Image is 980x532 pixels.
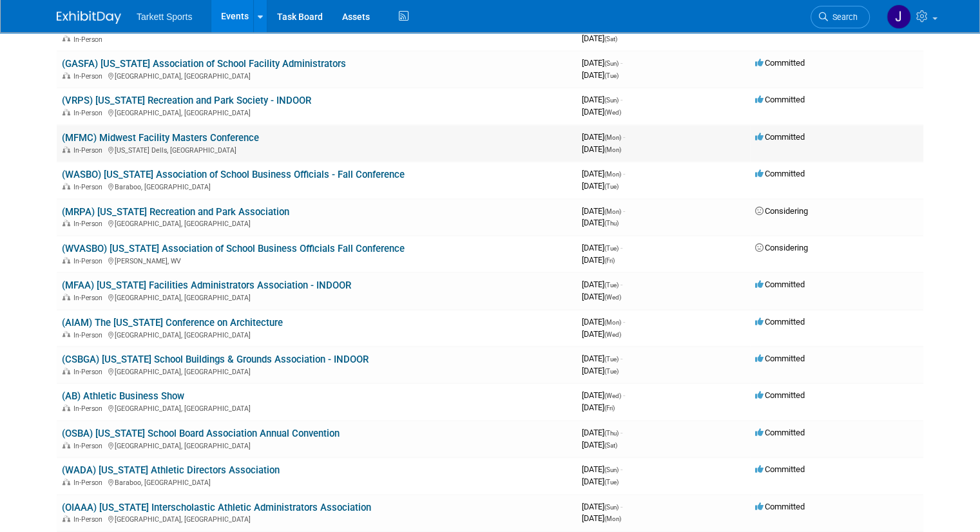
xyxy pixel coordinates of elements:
span: - [623,169,625,178]
span: Tarkett Sports [137,12,192,22]
a: Search [811,6,870,28]
div: [GEOGRAPHIC_DATA], [GEOGRAPHIC_DATA] [62,403,572,413]
span: In-Person [73,442,106,450]
span: (Mon) [604,208,621,215]
span: Committed [755,464,805,474]
img: In-Person Event [62,294,70,300]
a: (GASFA) [US_STATE] Association of School Facility Administrators [62,58,346,70]
a: (CSBGA) [US_STATE] School Buildings & Grounds Association - INDOOR [62,354,369,365]
span: Committed [755,390,805,400]
div: [GEOGRAPHIC_DATA], [GEOGRAPHIC_DATA] [62,292,572,302]
a: (WASBO) [US_STATE] Association of School Business Officials - Fall Conference [62,169,405,180]
span: [DATE] [582,58,622,68]
div: Baraboo, [GEOGRAPHIC_DATA] [62,477,572,487]
img: In-Person Event [62,515,70,522]
span: [DATE] [582,169,625,178]
img: In-Person Event [62,257,70,263]
img: In-Person Event [62,404,70,411]
span: (Sat) [604,442,617,449]
span: - [623,132,625,142]
a: (OIAAA) [US_STATE] Interscholastic Athletic Administrators Association [62,502,371,513]
span: Committed [755,132,805,142]
img: In-Person Event [62,146,70,153]
span: - [620,428,622,437]
img: In-Person Event [62,479,70,485]
img: In-Person Event [62,35,70,42]
a: (VRPS) [US_STATE] Recreation and Park Society - INDOOR [62,95,311,106]
span: In-Person [73,404,106,413]
span: (Mon) [604,134,621,141]
a: (WADA) [US_STATE] Athletic Directors Association [62,464,280,476]
span: (Tue) [604,356,619,363]
span: [DATE] [582,218,619,227]
span: In-Person [73,294,106,302]
span: Committed [755,317,805,327]
img: In-Person Event [62,368,70,374]
span: (Wed) [604,331,621,338]
span: Committed [755,280,805,289]
span: (Tue) [604,245,619,252]
a: (AB) Athletic Business Show [62,390,184,402]
div: [GEOGRAPHIC_DATA], [GEOGRAPHIC_DATA] [62,107,572,117]
span: (Mon) [604,515,621,522]
span: [DATE] [582,513,621,523]
span: (Mon) [604,171,621,178]
span: [DATE] [582,477,619,486]
a: (WVASBO) [US_STATE] Association of School Business Officials Fall Conference [62,243,405,254]
span: [DATE] [582,428,622,437]
span: In-Person [73,479,106,487]
span: (Sun) [604,466,619,473]
span: (Thu) [604,220,619,227]
span: - [620,280,622,289]
span: In-Person [73,331,106,339]
span: (Wed) [604,294,621,301]
span: (Wed) [604,109,621,116]
div: [GEOGRAPHIC_DATA], [GEOGRAPHIC_DATA] [62,70,572,81]
img: Jeff Meslow [887,5,911,29]
span: [DATE] [582,354,622,363]
span: [DATE] [582,440,617,450]
img: In-Person Event [62,220,70,226]
span: In-Person [73,368,106,376]
span: Committed [755,95,805,104]
div: Baraboo, [GEOGRAPHIC_DATA] [62,181,572,191]
span: [DATE] [582,292,621,301]
span: [DATE] [582,206,625,216]
img: ExhibitDay [57,11,121,24]
span: (Thu) [604,430,619,437]
span: - [623,206,625,216]
span: In-Person [73,257,106,265]
span: [DATE] [582,70,619,80]
span: - [620,243,622,252]
span: [DATE] [582,502,622,511]
span: [DATE] [582,107,621,117]
a: (MFAA) [US_STATE] Facilities Administrators Association - INDOOR [62,280,351,291]
span: (Fri) [604,257,615,264]
img: In-Person Event [62,331,70,337]
span: [DATE] [582,181,619,191]
span: Committed [755,58,805,68]
span: Committed [755,169,805,178]
span: (Tue) [604,368,619,375]
span: Search [828,12,858,22]
span: - [620,464,622,474]
span: (Tue) [604,281,619,289]
span: [DATE] [582,144,621,154]
span: (Sun) [604,97,619,104]
span: - [620,95,622,104]
img: In-Person Event [62,442,70,448]
span: In-Person [73,72,106,81]
span: [DATE] [582,132,625,142]
img: In-Person Event [62,183,70,189]
div: [PERSON_NAME], WV [62,255,572,265]
div: [GEOGRAPHIC_DATA], [GEOGRAPHIC_DATA] [62,513,572,524]
span: [DATE] [582,329,621,339]
span: [DATE] [582,33,617,43]
span: (Tue) [604,183,619,190]
div: [GEOGRAPHIC_DATA], [GEOGRAPHIC_DATA] [62,440,572,450]
span: Considering [755,206,808,216]
span: [DATE] [582,280,622,289]
span: (Mon) [604,146,621,153]
a: (OSBA) [US_STATE] School Board Association Annual Convention [62,428,340,439]
div: [US_STATE] Dells, [GEOGRAPHIC_DATA] [62,144,572,155]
